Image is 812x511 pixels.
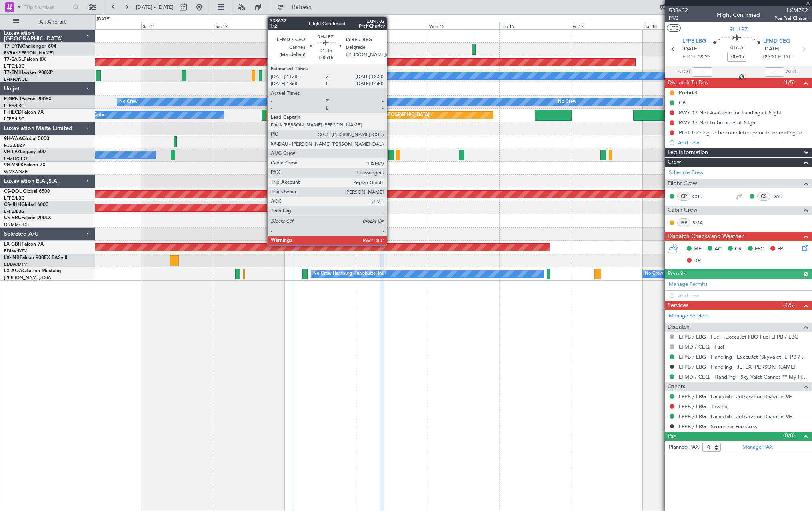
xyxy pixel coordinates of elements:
[669,6,688,15] span: 538632
[4,97,52,102] a: F-GPNJFalcon 900EX
[679,333,798,340] a: LFPB / LBG - Fuel - ExecuJet FBO Fuel LFPB / LBG
[668,432,676,441] span: Pax
[679,129,808,136] div: Pilot Training to be completed prior to operating to LFMD
[4,216,21,220] span: CS-RRC
[313,268,386,280] div: No Crew Hamburg (Fuhlsbuttel Intl)
[763,38,790,46] span: LFMD CEQ
[4,97,21,102] span: F-GPNJ
[4,269,22,273] span: LX-AOA
[774,15,808,22] span: Pos Pref Charter
[669,15,688,22] span: P1/2
[69,22,141,29] div: Fri 10
[772,193,790,200] a: DAU
[358,96,376,108] div: No Crew
[4,110,44,115] a: F-HECDFalcon 7X
[571,22,642,29] div: Fri 17
[757,192,770,201] div: CS
[4,150,20,154] span: 9H-LPZ
[119,96,138,108] div: No Crew
[4,216,51,220] a: CS-RRCFalcon 900LX
[668,232,744,241] span: Dispatch Checks and Weather
[668,301,688,310] span: Services
[21,19,84,25] span: All Aircraft
[4,70,20,75] span: T7-EMI
[24,1,70,13] input: Trip Number
[4,242,44,247] a: LX-GBHFalcon 7X
[698,53,710,61] span: 08:25
[679,423,758,430] a: LFPB / LBG - Screening Fee Crew
[669,169,704,177] a: Schedule Crew
[755,245,764,253] span: FFC
[777,245,783,253] span: FP
[4,57,46,62] a: T7-EAGLFalcon 8X
[4,169,28,175] a: WMSA/SZB
[668,148,708,157] span: Leg Information
[4,63,25,69] a: LFPB/LBG
[668,158,681,167] span: Crew
[558,96,576,108] div: No Crew
[668,179,697,188] span: Flight Crew
[677,218,690,227] div: ISP
[679,393,793,400] a: LFPB / LBG - Dispatch - JetAdvisor Dispatch 9H
[668,382,685,391] span: Others
[4,156,27,162] a: LFMD/CEQ
[714,245,722,253] span: AC
[4,150,46,154] a: 9H-LPZLegacy 500
[4,242,22,247] span: LX-GBH
[679,353,808,360] a: LFPB / LBG - Handling - ExecuJet (Skyvalet) LFPB / LBG
[717,11,760,19] div: Flight Confirmed
[4,103,25,109] a: LFPB/LBG
[679,109,782,116] div: RWY 17 Not Available for Landing at Night
[4,50,54,56] a: EVRA/[PERSON_NAME]
[4,136,22,141] span: 9H-YAA
[645,268,663,280] div: No Crew
[9,16,87,28] button: All Aircraft
[141,22,213,29] div: Sat 11
[4,202,48,207] a: CS-JHHGlobal 6000
[4,202,21,207] span: CS-JHH
[4,269,61,273] a: LX-AOACitation Mustang
[304,109,430,121] div: Planned Maint [GEOGRAPHIC_DATA] ([GEOGRAPHIC_DATA])
[679,373,808,380] a: LFMD / CEQ - Handling - Sky Valet Cannes ** My Handling**LFMD / CEQ
[679,413,793,420] a: LFPB / LBG - Dispatch - JetAdvisor Dispatch 9H
[4,222,29,228] a: DNMM/LOS
[682,38,706,46] span: LFPB LBG
[668,78,708,88] span: Dispatch To-Dos
[678,68,691,76] span: ATOT
[273,1,321,14] button: Refresh
[692,193,710,200] a: CGU
[679,403,728,410] a: LFPB / LBG - Towing
[213,22,284,29] div: Sun 12
[4,76,28,82] a: LFMN/NCE
[284,22,356,29] div: Mon 13
[682,45,699,53] span: [DATE]
[4,255,20,260] span: LX-INB
[4,57,24,62] span: T7-EAGL
[4,44,22,49] span: T7-DYN
[669,312,709,320] a: Manage Services
[783,78,795,87] span: (1/5)
[783,431,795,440] span: (0/0)
[4,136,49,141] a: 9H-YAAGlobal 5000
[4,142,25,148] a: FCBB/BZV
[4,255,67,260] a: LX-INBFalcon 900EX EASy II
[678,139,808,146] div: Add new
[669,443,699,451] label: Planned PAX
[679,343,724,350] a: LFMD / CEQ - Fuel
[735,245,742,253] span: CR
[4,275,51,281] a: [PERSON_NAME]/QSA
[679,119,757,126] div: RWY 17 Not to be used at NIght
[682,53,696,61] span: ETOT
[4,163,24,168] span: 9H-VSLK
[679,89,698,96] div: Prebrief
[4,248,28,254] a: EDLW/DTM
[783,301,795,309] span: (4/5)
[4,208,25,214] a: LFPB/LBG
[285,4,319,10] span: Refresh
[4,110,22,115] span: F-HECD
[730,25,748,34] span: 9H-LPZ
[667,24,681,32] button: UTC
[4,189,23,194] span: CS-DOU
[668,323,690,332] span: Dispatch
[428,22,499,29] div: Wed 15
